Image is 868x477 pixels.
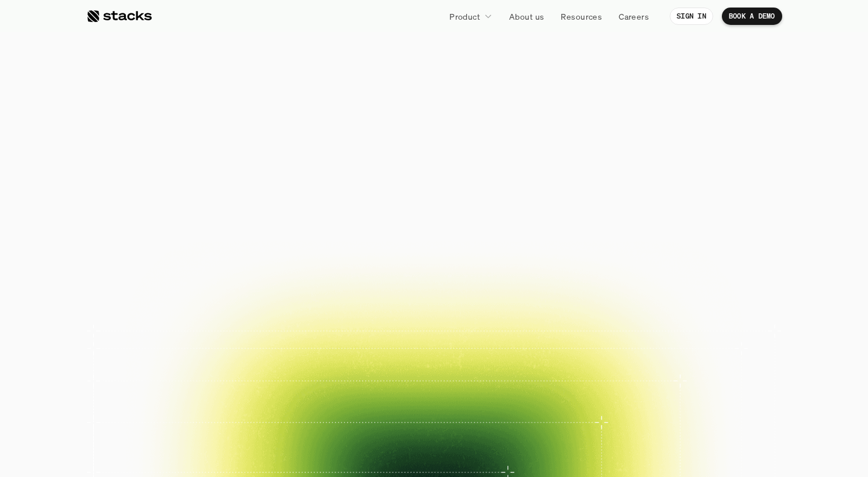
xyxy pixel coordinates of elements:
span: financial [317,70,516,122]
a: EXPLORE PRODUCT [425,245,555,274]
p: Resources [561,10,602,23]
a: Careers [612,6,656,27]
span: Reimagined. [289,122,578,174]
span: close. [526,70,653,122]
a: About us [502,6,551,27]
p: Careers [619,10,649,23]
p: About us [509,10,544,23]
span: The [215,70,307,122]
p: Product [449,10,480,23]
p: SIGN IN [677,12,706,20]
p: BOOK A DEMO [333,250,399,267]
p: BOOK A DEMO [729,12,775,20]
p: Close your books faster, smarter, and risk-free with Stacks, the AI tool for accounting teams. [289,188,579,223]
p: EXPLORE PRODUCT [445,250,535,267]
a: SIGN IN [670,8,713,25]
a: BOOK A DEMO [313,245,419,274]
a: Resources [554,6,609,27]
a: BOOK A DEMO [722,8,782,25]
